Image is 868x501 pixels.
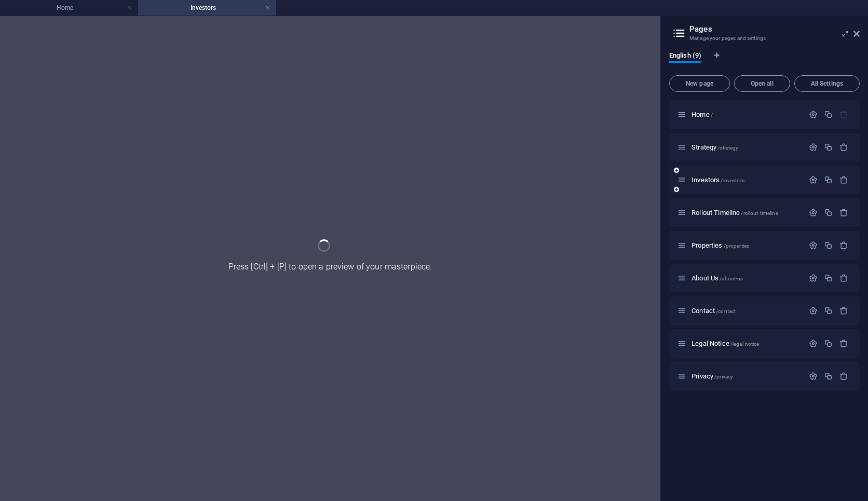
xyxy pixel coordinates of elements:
[688,209,804,216] div: Rollout Timeline/rollout-timeline
[794,75,860,92] button: All Settings
[691,176,744,184] span: Investors
[824,175,833,184] div: Duplicate
[809,110,818,119] div: Settings
[691,307,736,315] span: Contact
[809,241,818,250] div: Settings
[809,339,818,348] div: Settings
[809,143,818,152] div: Settings
[138,2,276,13] h4: Investors
[824,241,833,250] div: Duplicate
[724,243,750,249] span: /properties
[688,307,804,314] div: Contact/contact
[714,374,733,380] span: /privacy
[824,372,833,381] div: Duplicate
[688,340,804,347] div: Legal Notice/legal-notice
[720,276,743,281] span: /about-us
[809,372,818,381] div: Settings
[691,340,759,347] span: Click to open page
[839,241,848,250] div: Remove
[799,80,855,87] span: All Settings
[809,306,818,315] div: Settings
[824,143,833,152] div: Duplicate
[688,242,804,249] div: Properties/properties
[688,177,804,183] div: Investors/investors
[839,339,848,348] div: Remove
[691,372,733,380] span: Click to open page
[824,110,833,119] div: Duplicate
[809,274,818,282] div: Settings
[688,275,804,281] div: About Us/about-us
[669,49,701,64] span: English (9)
[691,143,738,151] span: Click to open page
[691,209,778,216] span: Rollout Timeline
[824,208,833,217] div: Duplicate
[717,145,738,151] span: /strategy
[839,175,848,184] div: Remove
[688,111,804,118] div: Home/
[839,110,848,119] div: The startpage cannot be deleted
[734,75,790,92] button: Open all
[839,306,848,315] div: Remove
[691,241,749,249] span: Properties
[688,373,804,380] div: Privacy/privacy
[839,274,848,282] div: Remove
[809,208,818,217] div: Settings
[711,112,713,118] span: /
[741,210,778,216] span: /rollout-timeline
[716,308,736,314] span: /contact
[839,143,848,152] div: Remove
[691,111,713,118] span: Click to open page
[809,175,818,184] div: Settings
[688,144,804,151] div: Strategy/strategy
[691,274,743,282] span: About Us
[689,34,839,43] h3: Manage your pages and settings
[839,372,848,381] div: Remove
[824,306,833,315] div: Duplicate
[839,208,848,217] div: Remove
[730,341,759,347] span: /legal-notice
[824,274,833,282] div: Duplicate
[689,24,860,34] h2: Pages
[739,80,785,87] span: Open all
[721,178,744,183] span: /investors
[674,80,725,87] span: New page
[669,51,860,71] div: Language Tabs
[669,75,730,92] button: New page
[824,339,833,348] div: Duplicate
